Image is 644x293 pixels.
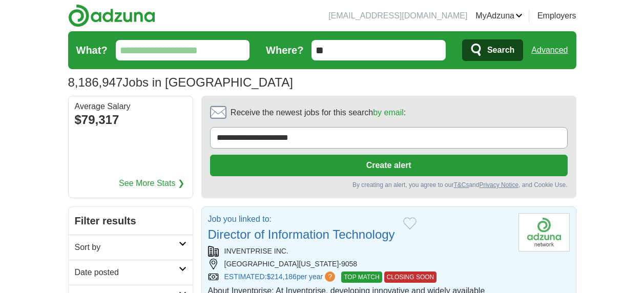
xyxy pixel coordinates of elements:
img: Company logo [518,213,570,252]
img: Adzuna logo [68,4,155,27]
a: Employers [537,10,576,22]
label: Where? [266,43,303,58]
a: Date posted [69,260,193,285]
a: MyAdzuna [475,10,523,22]
button: Create alert [210,155,568,176]
a: Director of Information Technology [208,227,395,241]
h2: Date posted [75,266,179,279]
span: TOP MATCH [341,271,382,283]
span: Receive the newest jobs for this search : [231,107,406,119]
h2: Filter results [69,207,193,235]
div: By creating an alert, you agree to our and , and Cookie Use. [210,180,568,190]
a: ESTIMATED:$214,186per year? [224,271,338,283]
p: Job you linked to: [208,213,395,225]
a: Advanced [531,40,568,60]
h1: Jobs in [GEOGRAPHIC_DATA] [68,75,293,89]
div: [GEOGRAPHIC_DATA][US_STATE]-9058 [208,259,510,269]
div: Average Salary [75,102,186,111]
button: Search [462,39,523,61]
span: CLOSING SOON [384,271,437,283]
span: $214,186 [266,273,296,281]
a: See More Stats ❯ [119,177,184,190]
a: Privacy Notice [479,181,518,189]
a: T&Cs [453,181,469,189]
h2: Sort by [75,241,179,254]
li: [EMAIL_ADDRESS][DOMAIN_NAME] [328,10,467,22]
span: 8,186,947 [68,73,123,92]
div: $79,317 [75,111,186,129]
span: Search [487,40,514,60]
a: by email [373,108,404,117]
span: ? [325,271,335,282]
div: INVENTPRISE INC. [208,246,510,257]
button: Add to favorite jobs [403,217,417,229]
label: What? [76,43,108,58]
a: Sort by [69,235,193,260]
